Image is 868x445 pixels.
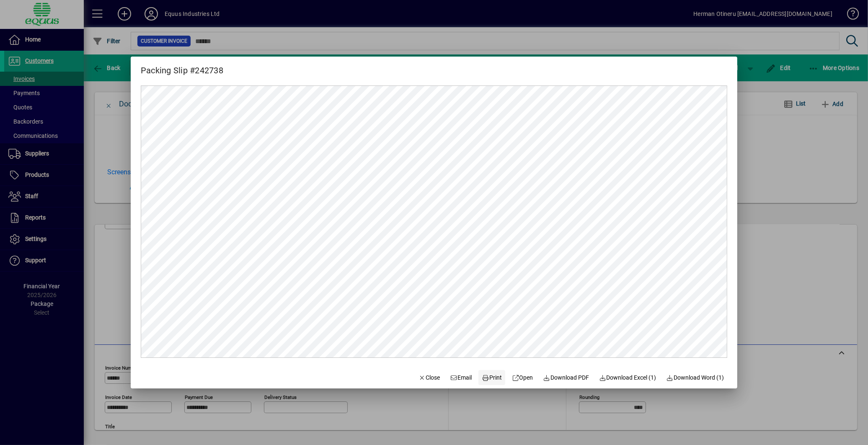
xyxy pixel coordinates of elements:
[418,373,440,382] span: Close
[509,370,537,385] a: Open
[666,373,724,382] span: Download Word (1)
[131,57,233,77] h2: Packing Slip #242738
[596,370,660,385] button: Download Excel (1)
[478,370,505,385] button: Print
[599,373,656,382] span: Download Excel (1)
[415,370,444,385] button: Close
[482,373,502,382] span: Print
[540,370,593,385] a: Download PDF
[512,373,533,382] span: Open
[447,370,475,385] button: Email
[543,373,589,382] span: Download PDF
[450,373,472,382] span: Email
[663,370,728,385] button: Download Word (1)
